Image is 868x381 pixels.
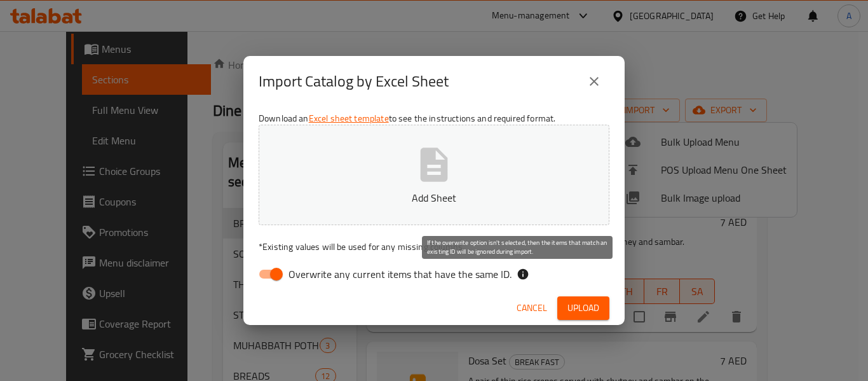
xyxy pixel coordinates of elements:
button: Cancel [512,296,552,320]
div: Download an to see the instructions and required format. [243,107,625,291]
span: Upload [567,300,599,316]
button: Upload [557,296,609,320]
span: Overwrite any current items that have the same ID. [288,267,512,282]
p: Existing values will be used for any missing columns. [259,240,609,253]
p: Add Sheet [278,190,590,205]
button: Add Sheet [259,125,609,225]
button: close [579,66,609,97]
a: Excel sheet template [309,110,389,127]
span: Cancel [517,300,547,316]
h2: Import Catalog by Excel Sheet [259,71,449,92]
